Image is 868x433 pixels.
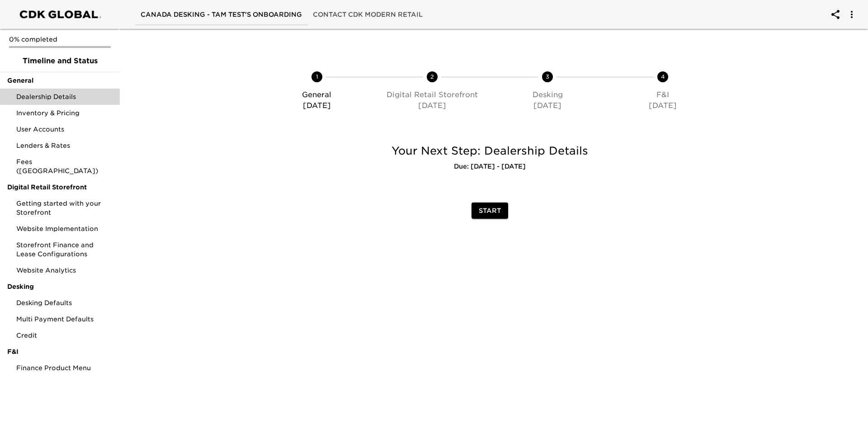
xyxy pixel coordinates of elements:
p: 0% completed [9,35,111,44]
span: Inventory & Pricing [16,108,113,118]
text: 2 [430,73,434,80]
span: Fees ([GEOGRAPHIC_DATA]) [16,157,113,175]
span: Canada Desking - Tam Test's Onboarding [141,9,302,20]
span: Website Analytics [16,266,113,275]
button: account of current user [841,4,863,25]
span: Desking [7,282,113,291]
span: Contact CDK Modern Retail [313,9,423,20]
span: Storefront Finance and Lease Configurations [16,240,113,259]
span: Start [479,205,501,216]
p: [DATE] [378,100,486,111]
span: General [7,76,113,85]
button: Start [472,202,508,219]
text: 3 [546,73,549,80]
p: Desking [494,89,602,100]
p: Digital Retail Storefront [378,89,486,100]
span: Dealership Details [16,92,113,101]
span: Finance Product Menu [16,363,113,372]
span: Multi Payment Defaults [16,315,113,324]
p: [DATE] [263,100,371,111]
h5: Your Next Step: Dealership Details [248,144,731,158]
text: 1 [316,73,318,80]
span: Lenders & Rates [16,141,113,150]
p: F&I [609,89,717,100]
span: Desking Defaults [16,298,113,307]
p: General [263,89,371,100]
span: Timeline and Status [7,56,113,66]
span: Getting started with your Storefront [16,199,113,217]
span: Credit [16,331,113,340]
span: F&I [7,347,113,356]
text: 4 [661,73,665,80]
span: Website Implementation [16,224,113,233]
p: [DATE] [609,100,717,111]
span: Digital Retail Storefront [7,183,113,192]
button: account of current user [825,4,846,25]
p: [DATE] [494,100,602,111]
span: User Accounts [16,125,113,134]
h6: Due: [DATE] - [DATE] [248,162,731,172]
